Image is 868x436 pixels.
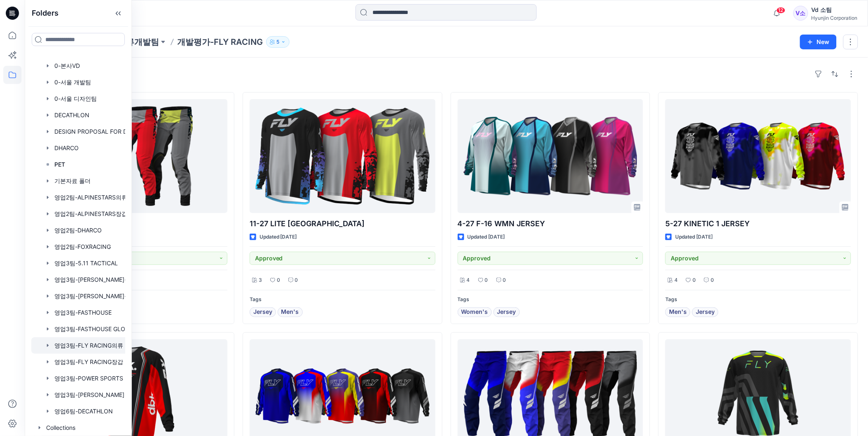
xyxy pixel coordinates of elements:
p: 3 [259,276,262,285]
p: 0 [503,276,506,285]
span: Jersey [253,307,272,317]
button: 5 [266,36,290,48]
p: PET [54,160,65,169]
div: V소 [793,6,808,21]
p: 5 [276,37,279,46]
p: Tags [42,295,227,304]
p: 11-27 LITE [GEOGRAPHIC_DATA] [250,218,435,230]
p: 0 [277,276,280,285]
p: Updated [DATE] [675,233,713,241]
p: Tags [458,295,643,304]
div: Hyunjin Corporation [812,15,858,21]
p: Tags [250,295,435,304]
p: 0 [693,276,696,285]
span: Jersey [696,307,715,317]
p: Tags [665,295,851,304]
span: Men's [669,307,687,317]
span: 12 [777,7,786,14]
div: Vd 소팀 [812,5,858,15]
p: 5-27 KINETIC 1 JERSEY [665,218,851,230]
button: New [800,35,837,49]
a: 5-27 KINETIC 1 JERSEY [665,99,851,213]
p: 4-27 F-16 WMN JERSEY [458,218,643,230]
p: 0 [485,276,488,285]
a: 4-27 F-16 WMN JERSEY [458,99,643,213]
a: 11-27 LITE JERSEY [250,99,435,213]
p: Updated [DATE] [260,233,297,241]
span: Women's [461,307,488,317]
span: Men's [281,307,299,317]
p: 0 [295,276,298,285]
p: 4 [467,276,470,285]
p: 개발평가-FLY RACING [177,36,263,48]
p: 4 [674,276,678,285]
span: Jersey [497,307,516,317]
p: 0 [711,276,714,285]
a: 6-27 LITE PANT [42,99,227,213]
p: Updated [DATE] [468,233,505,241]
p: 6-27 LITE PANT [42,218,227,230]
